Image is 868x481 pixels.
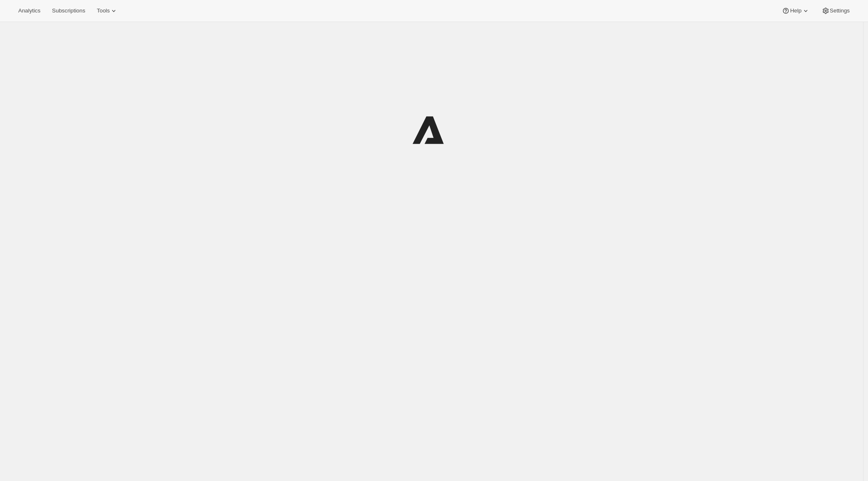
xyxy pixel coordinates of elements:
[777,5,814,17] button: Help
[830,7,850,14] span: Settings
[92,5,123,17] button: Tools
[97,7,110,14] span: Tools
[817,5,855,17] button: Settings
[13,5,45,17] button: Analytics
[52,7,85,14] span: Subscriptions
[790,7,801,14] span: Help
[18,7,40,14] span: Analytics
[47,5,90,17] button: Subscriptions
